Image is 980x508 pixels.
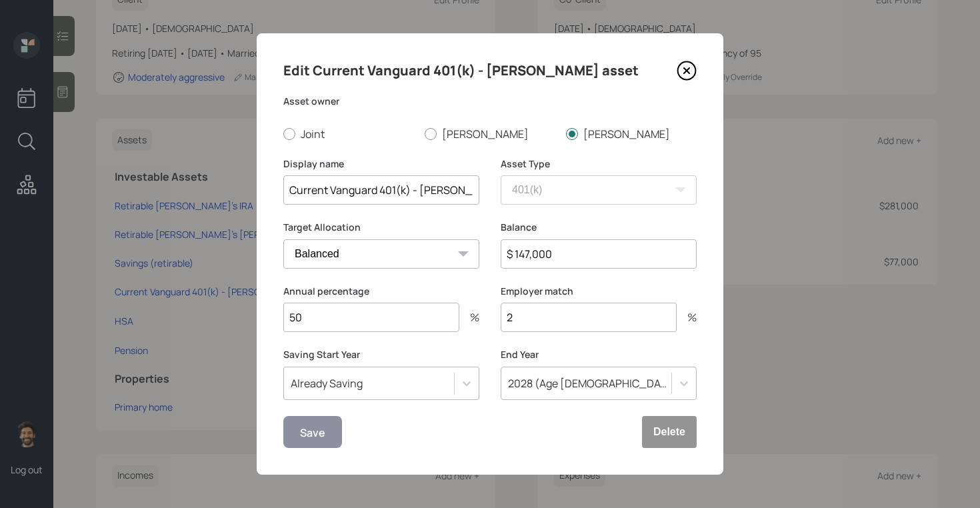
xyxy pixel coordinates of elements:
[283,95,697,108] label: Asset owner
[501,157,697,171] label: Asset Type
[283,285,479,298] label: Annual percentage
[300,424,325,442] div: Save
[459,312,479,323] div: %
[283,127,414,141] label: Joint
[642,416,697,448] button: Delete
[283,221,479,234] label: Target Allocation
[425,127,555,141] label: [PERSON_NAME]
[501,348,697,361] label: End Year
[291,376,363,391] div: Already Saving
[283,157,479,171] label: Display name
[501,221,697,234] label: Balance
[677,312,697,323] div: %
[283,60,639,81] h4: Edit Current Vanguard 401(k) - [PERSON_NAME] asset
[283,348,479,361] label: Saving Start Year
[501,285,697,298] label: Employer match
[283,416,342,448] button: Save
[566,127,697,141] label: [PERSON_NAME]
[508,376,673,391] div: 2028 (Age [DEMOGRAPHIC_DATA], 63)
